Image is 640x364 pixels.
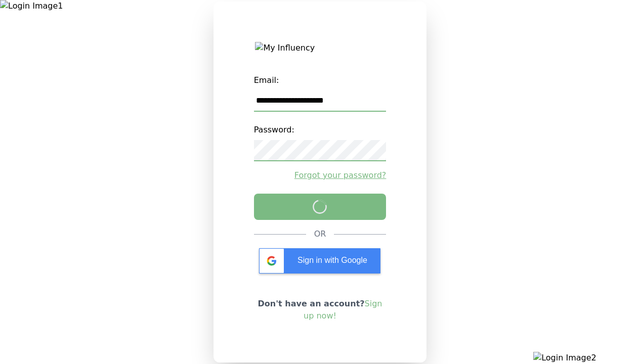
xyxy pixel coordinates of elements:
a: Forgot your password? [254,169,387,181]
div: Sign in with Google [259,248,380,274]
img: Login Image2 [533,352,640,364]
img: My Influency [255,42,385,54]
label: Email: [254,70,387,90]
label: Password: [254,120,387,140]
p: Don't have an account? [254,298,387,322]
span: Sign in with Google [297,256,367,264]
div: OR [314,228,326,240]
